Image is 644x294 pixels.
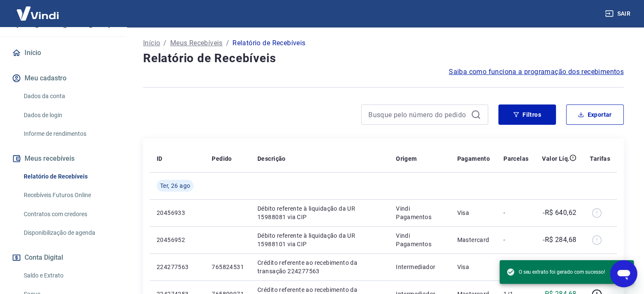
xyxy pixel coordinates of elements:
a: Dados da conta [20,88,116,105]
p: Pedido [212,154,232,163]
p: 765824531 [212,263,244,271]
p: 224277563 [157,263,198,271]
p: 20456933 [157,209,198,217]
p: Tarifas [590,154,610,163]
p: Débito referente à liquidação da UR 15988081 via CIP [257,204,382,221]
button: Conta Digital [10,248,116,267]
p: ID [157,154,163,163]
button: Filtros [498,104,556,125]
p: Vindi Pagamentos [396,204,443,221]
p: Visa [457,263,490,271]
a: Informe de rendimentos [20,125,116,143]
p: / [226,38,229,48]
p: -R$ 640,62 [543,208,576,218]
p: Origem [396,154,417,163]
p: / [163,38,166,48]
a: Recebíveis Futuros Online [20,187,116,204]
p: Valor Líq. [542,154,569,163]
p: Descrição [257,154,286,163]
p: Pagamento [457,154,490,163]
a: Disponibilização de agenda [20,224,116,242]
button: Sair [603,6,634,22]
p: Intermediador [396,263,443,271]
a: Saiba como funciona a programação dos recebimentos [449,67,624,77]
button: Meu cadastro [10,69,116,88]
button: Exportar [566,104,624,125]
p: Débito referente à liquidação da UR 15988101 via CIP [257,231,382,248]
a: Meus Recebíveis [170,38,223,48]
p: Visa [457,209,490,217]
a: Relatório de Recebíveis [20,168,116,185]
button: Meus recebíveis [10,149,116,168]
p: Relatório de Recebíveis [232,38,305,48]
p: - [503,236,528,244]
p: -R$ 284,68 [543,235,576,245]
a: Contratos com credores [20,206,116,223]
p: Parcelas [503,154,528,163]
p: - [503,209,528,217]
p: Vindi Pagamentos [396,231,443,248]
h4: Relatório de Recebíveis [143,50,624,67]
img: Vindi [10,0,65,26]
a: Saldo e Extrato [20,267,116,284]
span: Ter, 26 ago [160,181,190,190]
a: Dados de login [20,107,116,124]
p: 20456952 [157,236,198,244]
p: Crédito referente ao recebimento da transação 224277563 [257,258,382,275]
a: Início [143,38,160,48]
iframe: Botão para abrir a janela de mensagens [610,260,637,287]
input: Busque pelo número do pedido [368,108,467,121]
p: Mastercard [457,236,490,244]
a: Início [10,44,116,62]
span: O seu extrato foi gerado com sucesso! [506,268,605,276]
